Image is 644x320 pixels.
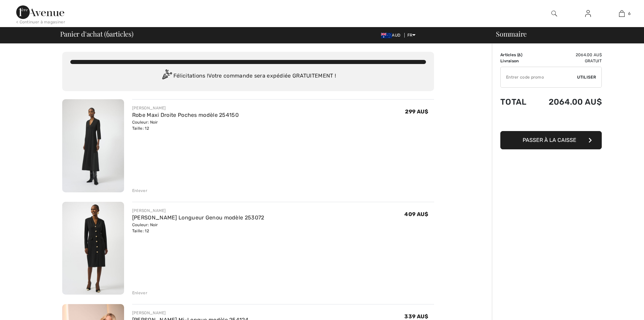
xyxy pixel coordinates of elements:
a: 6 [605,9,638,18]
img: 1ère Avenue [16,5,64,19]
div: [PERSON_NAME] [132,105,239,111]
td: Livraison [500,58,534,64]
td: Articles ( ) [500,52,534,58]
div: Enlever [132,290,147,296]
span: Utiliser [577,74,596,80]
span: AUD [381,33,403,38]
div: [PERSON_NAME] [132,310,248,316]
img: recherche [551,9,557,18]
div: Sommaire [488,30,640,37]
td: Gratuit [534,58,602,64]
span: 339 AU$ [404,313,428,320]
span: 6 [628,10,630,17]
div: Couleur: Noir Taille: 12 [132,222,264,234]
td: 2064.00 AU$ [534,52,602,58]
button: Passer à la caisse [500,131,602,149]
span: FR [407,33,416,38]
img: Robe Fourreau Longueur Genou modèle 253072 [62,202,124,295]
input: Code promo [501,67,577,87]
div: Félicitations ! Votre commande sera expédiée GRATUITEMENT ! [70,69,426,83]
div: < Continuer à magasiner [16,19,65,25]
div: Enlever [132,188,147,194]
td: Total [500,90,534,113]
div: Couleur: Noir Taille: 12 [132,119,239,131]
img: Mon panier [619,9,625,18]
div: [PERSON_NAME] [132,208,264,214]
img: Congratulation2.svg [160,69,173,83]
td: 2064.00 AU$ [534,90,602,113]
span: Panier d'achat ( articles) [60,30,134,37]
span: 6 [518,52,521,57]
span: 299 AU$ [405,108,428,115]
img: Australian Dollar [381,33,392,38]
span: 6 [106,29,110,38]
span: Passer à la caisse [523,137,576,143]
a: Se connecter [580,9,596,18]
a: [PERSON_NAME] Longueur Genou modèle 253072 [132,214,264,221]
img: Robe Maxi Droite Poches modèle 254150 [62,99,124,192]
iframe: PayPal [500,113,602,129]
span: 409 AU$ [404,211,428,217]
a: Robe Maxi Droite Poches modèle 254150 [132,112,239,118]
img: Mes infos [585,9,591,18]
